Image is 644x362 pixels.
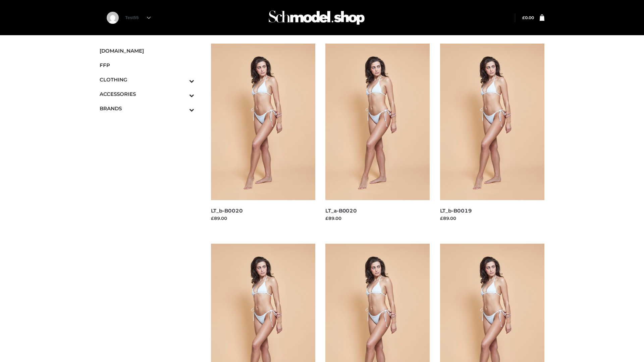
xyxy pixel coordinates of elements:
span: CLOTHING [100,76,194,83]
button: Toggle Submenu [171,72,194,87]
div: £89.00 [325,215,430,222]
button: Toggle Submenu [171,87,194,101]
a: Read more [440,223,465,228]
span: BRANDS [100,105,194,112]
span: FFP [100,61,194,69]
span: ACCESSORIES [100,90,194,98]
a: [DOMAIN_NAME] [100,44,194,58]
div: £89.00 [440,215,545,222]
img: Schmodel Admin 964 [266,4,367,31]
a: Read more [211,223,236,228]
span: £ [522,15,525,20]
bdi: 0.00 [522,15,534,20]
a: BRANDSToggle Submenu [100,101,194,116]
a: Test55 [125,15,151,20]
a: Read more [325,223,350,228]
a: FFP [100,58,194,72]
a: LT_b-B0019 [440,207,472,214]
a: LT_a-B0020 [325,207,357,214]
div: £89.00 [211,215,316,222]
button: Toggle Submenu [171,101,194,116]
a: ACCESSORIESToggle Submenu [100,87,194,101]
a: CLOTHINGToggle Submenu [100,72,194,87]
a: £0.00 [522,15,534,20]
a: LT_b-B0020 [211,207,243,214]
span: [DOMAIN_NAME] [100,47,194,55]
